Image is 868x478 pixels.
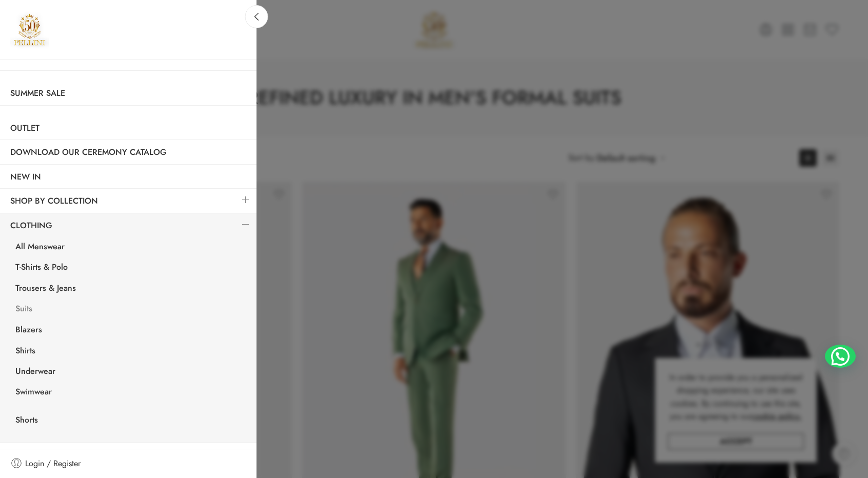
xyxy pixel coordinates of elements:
[5,300,257,321] a: Suits
[10,457,246,470] a: Login / Register
[5,362,257,383] a: Underwear
[5,411,257,432] a: Shorts
[10,10,49,49] a: Pellini -
[5,258,257,279] a: T-Shirts & Polo
[5,321,257,342] a: Blazers
[25,457,81,470] span: Login / Register
[5,279,257,300] a: Trousers & Jeans
[5,237,257,258] a: All Menswear
[5,342,257,363] a: Shirts
[5,383,257,404] a: Swimwear
[15,385,52,399] span: Swimwear
[10,10,49,49] img: Pellini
